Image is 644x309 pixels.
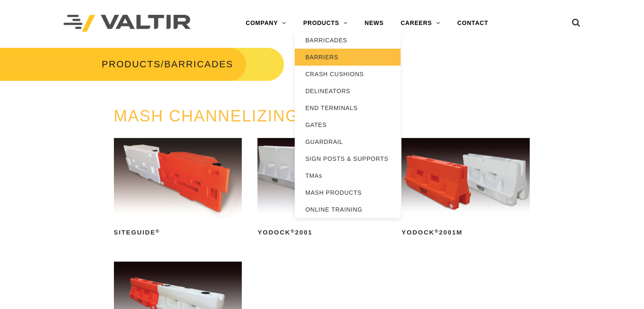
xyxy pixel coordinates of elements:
a: CAREERS [392,15,449,32]
a: GATES [295,116,401,133]
a: SiteGuide® [114,138,242,239]
a: PRODUCTS [102,59,160,69]
a: ONLINE TRAINING [295,201,401,218]
h2: SiteGuide [114,226,242,239]
a: Yodock®2001 [257,138,386,239]
a: BARRIERS [295,49,401,66]
a: MASH CHANNELIZING DEVICES [114,107,381,125]
a: PRODUCTS [295,15,356,32]
sup: ® [434,229,439,234]
a: CRASH CUSHIONS [295,66,401,83]
a: DELINEATORS [295,83,401,99]
h2: Yodock 2001 [257,226,386,239]
a: GUARDRAIL [295,133,401,150]
a: END TERMINALS [295,99,401,116]
img: Valtir [64,15,191,32]
a: CONTACT [449,15,497,32]
sup: ® [290,229,295,234]
a: SIGN POSTS & SUPPORTS [295,150,401,167]
span: BARRICADES [164,59,233,69]
a: COMPANY [237,15,295,32]
a: NEWS [356,15,392,32]
img: Yodock 2001 Water Filled Barrier and Barricade [257,138,386,218]
sup: ® [155,229,160,234]
a: Yodock®2001M [401,138,530,239]
h2: Yodock 2001M [401,226,530,239]
a: TMAs [295,167,401,184]
a: MASH PRODUCTS [295,184,401,201]
a: BARRICADES [295,32,401,49]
